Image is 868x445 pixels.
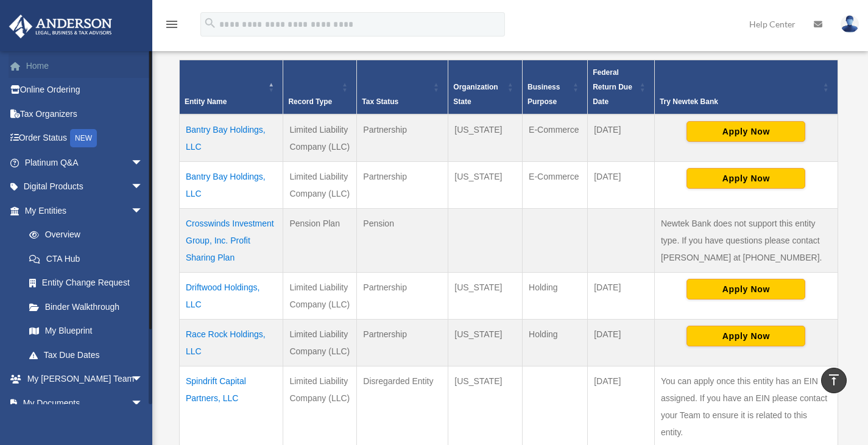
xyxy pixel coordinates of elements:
i: menu [164,17,179,32]
a: menu [164,21,179,32]
a: My Documentsarrow_drop_down [9,391,161,415]
a: My [PERSON_NAME] Teamarrow_drop_down [9,367,161,391]
th: Try Newtek Bank : Activate to sort [654,60,838,115]
td: Pension [357,209,448,273]
td: Partnership [357,320,448,366]
th: Record Type: Activate to sort [283,60,357,115]
button: Apply Now [686,168,805,189]
span: Record Type [288,97,332,106]
i: search [203,16,217,30]
a: My Entitiesarrow_drop_down [9,198,155,223]
td: [US_STATE] [448,320,523,366]
td: Limited Liability Company (LLC) [283,162,357,209]
td: [DATE] [588,114,655,162]
span: arrow_drop_down [131,391,155,416]
th: Organization State: Activate to sort [448,60,523,115]
span: Entity Name [185,97,227,106]
td: [US_STATE] [448,162,523,209]
span: Federal Return Due Date [593,68,632,106]
div: NEW [70,129,97,147]
td: Race Rock Holdings, LLC [180,320,283,366]
span: arrow_drop_down [131,175,155,200]
button: Apply Now [686,121,805,142]
a: Home [9,54,161,78]
th: Business Purpose: Activate to sort [523,60,588,115]
span: Business Purpose [528,83,560,106]
div: Try Newtek Bank [660,94,819,109]
a: Platinum Q&Aarrow_drop_down [9,150,161,175]
span: Tax Status [362,97,398,106]
a: Order StatusNEW [9,126,161,151]
td: Partnership [357,114,448,162]
i: vertical_align_top [827,373,841,387]
td: Newtek Bank does not support this entity type. If you have questions please contact [PERSON_NAME]... [654,209,838,273]
span: arrow_drop_down [131,150,155,175]
td: [US_STATE] [448,273,523,320]
td: Bantry Bay Holdings, LLC [180,114,283,162]
td: Pension Plan [283,209,357,273]
span: Organization State [453,83,498,106]
td: E-Commerce [523,162,588,209]
td: Limited Liability Company (LLC) [283,320,357,366]
td: Limited Liability Company (LLC) [283,114,357,162]
a: vertical_align_top [821,368,847,393]
td: Driftwood Holdings, LLC [180,273,283,320]
td: Partnership [357,162,448,209]
th: Federal Return Due Date: Activate to sort [588,60,655,115]
a: Overview [17,223,149,247]
td: Bantry Bay Holdings, LLC [180,162,283,209]
button: Apply Now [686,326,805,346]
td: Holding [523,273,588,320]
td: [DATE] [588,162,655,209]
span: arrow_drop_down [131,198,155,223]
th: Tax Status: Activate to sort [357,60,448,115]
td: Holding [523,320,588,366]
a: Tax Due Dates [17,343,155,367]
a: Online Ordering [9,78,161,102]
td: [US_STATE] [448,114,523,162]
a: CTA Hub [17,247,155,271]
td: Limited Liability Company (LLC) [283,273,357,320]
a: Digital Productsarrow_drop_down [9,175,161,199]
td: E-Commerce [523,114,588,162]
th: Entity Name: Activate to invert sorting [180,60,283,115]
td: Partnership [357,273,448,320]
button: Apply Now [686,279,805,300]
img: User Pic [841,15,859,33]
span: arrow_drop_down [131,367,155,392]
td: [DATE] [588,273,655,320]
td: Crosswinds Investment Group, Inc. Profit Sharing Plan [180,209,283,273]
td: [DATE] [588,320,655,366]
a: Tax Organizers [9,102,161,126]
a: My Blueprint [17,319,155,343]
a: Entity Change Request [17,271,155,295]
img: Anderson Advisors Platinum Portal [5,15,116,38]
a: Binder Walkthrough [17,295,155,319]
